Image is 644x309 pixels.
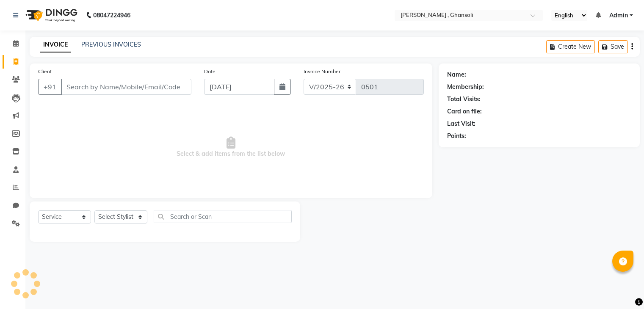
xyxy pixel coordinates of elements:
[609,11,628,20] span: Admin
[447,83,484,91] div: Membership:
[93,3,130,27] b: 08047224946
[447,119,475,128] div: Last Visit:
[38,68,52,75] label: Client
[38,105,424,190] span: Select & add items from the list below
[447,70,466,79] div: Name:
[304,68,340,75] label: Invoice Number
[61,79,191,95] input: Search by Name/Mobile/Email/Code
[22,3,80,27] img: logo
[598,40,628,53] button: Save
[546,40,595,53] button: Create New
[40,37,71,52] a: INVOICE
[447,132,466,141] div: Points:
[154,210,292,223] input: Search or Scan
[38,79,62,95] button: +91
[81,41,141,48] a: PREVIOUS INVOICES
[447,107,482,116] div: Card on file:
[447,95,481,104] div: Total Visits:
[204,68,216,75] label: Date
